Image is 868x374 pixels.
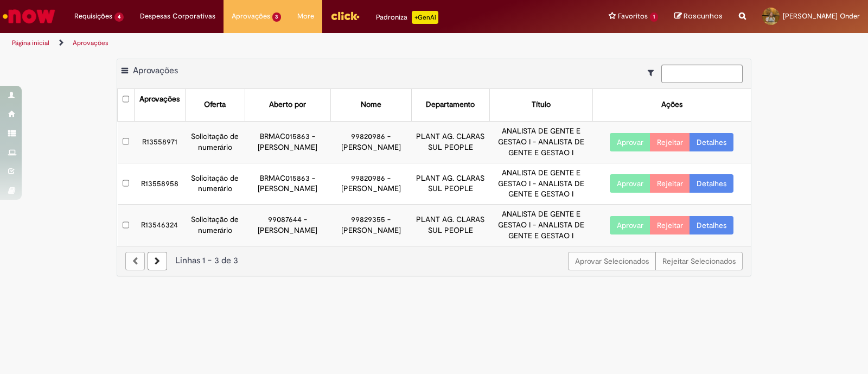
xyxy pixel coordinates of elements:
[648,69,659,77] i: Mostrar filtros para: Suas Solicitações
[135,121,186,163] td: R13558971
[532,99,551,110] div: Título
[185,121,245,163] td: Solicitação de numerário
[135,89,186,121] th: Aprovações
[684,11,723,21] span: Rascunhos
[618,11,648,22] span: Favoritos
[185,205,245,246] td: Solicitação de numerário
[489,205,592,246] td: ANALISTA DE GENTE E GESTAO I - ANALISTA DE GENTE E GESTAO I
[73,39,108,47] a: Aprovações
[610,133,650,151] button: Aprovar
[489,163,592,205] td: ANALISTA DE GENTE E GESTAO I - ANALISTA DE GENTE E GESTAO I
[650,133,690,151] button: Rejeitar
[330,163,411,205] td: 99820986 - [PERSON_NAME]
[245,121,330,163] td: BRMAC015863 - [PERSON_NAME]
[272,12,282,22] span: 3
[204,99,226,110] div: Oferta
[376,11,438,24] div: Padroniza
[690,216,733,234] a: Detalhes
[412,11,438,24] p: +GenAi
[650,174,690,193] button: Rejeitar
[139,94,180,105] div: Aprovações
[330,8,360,24] img: click_logo_yellow_360x200.png
[783,11,860,21] span: [PERSON_NAME] Onder
[140,11,215,22] span: Despesas Corporativas
[133,65,178,76] span: Aprovações
[185,163,245,205] td: Solicitação de numerário
[74,11,112,22] span: Requisições
[650,216,690,234] button: Rejeitar
[114,12,124,22] span: 4
[125,255,743,267] div: Linhas 1 − 3 de 3
[411,205,489,246] td: PLANT AG. CLARAS SUL PEOPLE
[135,163,186,205] td: R13558958
[411,121,489,163] td: PLANT AG. CLARAS SUL PEOPLE
[135,205,186,246] td: R13546324
[674,11,723,22] a: Rascunhos
[690,133,733,151] a: Detalhes
[232,11,270,22] span: Aprovações
[610,174,650,193] button: Aprovar
[361,99,381,110] div: Nome
[1,5,57,27] img: ServiceNow
[411,163,489,205] td: PLANT AG. CLARAS SUL PEOPLE
[650,12,658,22] span: 1
[297,11,314,22] span: More
[245,205,330,246] td: 99087644 - [PERSON_NAME]
[330,205,411,246] td: 99829355 - [PERSON_NAME]
[610,216,650,234] button: Aprovar
[12,39,49,47] a: Página inicial
[661,99,682,110] div: Ações
[489,121,592,163] td: ANALISTA DE GENTE E GESTAO I - ANALISTA DE GENTE E GESTAO I
[690,174,733,193] a: Detalhes
[330,121,411,163] td: 99820986 - [PERSON_NAME]
[269,99,306,110] div: Aberto por
[245,163,330,205] td: BRMAC015863 - [PERSON_NAME]
[426,99,475,110] div: Departamento
[8,33,571,53] ul: Trilhas de página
